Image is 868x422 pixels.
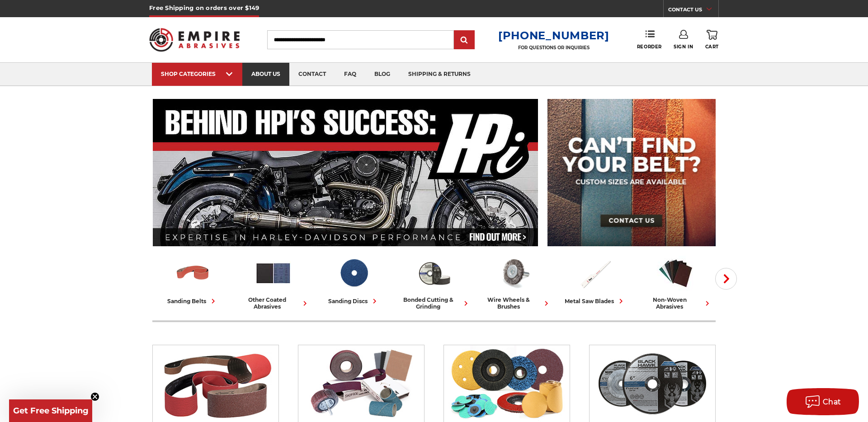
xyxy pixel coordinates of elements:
[498,45,609,51] p: FOR QUESTIONS OR INQUIRIES
[639,296,712,310] div: non-woven abrasives
[496,254,533,292] img: Wire Wheels & Brushes
[639,254,712,310] a: non-woven abrasives
[9,399,92,422] div: Get Free ShippingClose teaser
[157,345,274,422] img: Sanding Belts
[255,254,292,292] img: Other Coated Abrasives
[637,30,662,49] a: Reorder
[705,30,719,50] a: Cart
[317,254,390,306] a: sanding discs
[787,388,859,415] button: Chat
[174,254,212,292] img: Sanding Belts
[149,22,240,57] img: Empire Abrasives
[335,63,365,86] a: faq
[674,44,693,50] span: Sign In
[242,63,289,86] a: about us
[455,31,473,49] input: Submit
[328,296,379,306] div: sanding discs
[335,254,373,292] img: Sanding Discs
[289,63,335,86] a: contact
[715,268,737,290] button: Next
[478,296,551,310] div: wire wheels & brushes
[365,63,399,86] a: blog
[415,254,453,292] img: Bonded Cutting & Grinding
[167,296,218,306] div: sanding belts
[13,406,89,416] span: Get Free Shipping
[705,44,719,50] span: Cart
[498,29,609,42] a: [PHONE_NUMBER]
[668,5,718,17] a: CONTACT US
[558,254,632,306] a: metal saw blades
[397,296,471,310] div: bonded cutting & grinding
[547,99,716,246] img: promo banner for custom belts.
[90,392,99,401] button: Close teaser
[236,254,310,310] a: other coated abrasives
[565,296,626,306] div: metal saw blades
[823,398,841,406] span: Chat
[448,345,566,422] img: Sanding Discs
[576,254,614,292] img: Metal Saw Blades
[236,296,310,310] div: other coated abrasives
[156,254,229,306] a: sanding belts
[657,254,694,292] img: Non-woven Abrasives
[397,254,471,310] a: bonded cutting & grinding
[637,44,662,50] span: Reorder
[478,254,551,310] a: wire wheels & brushes
[153,99,538,246] img: Banner for an interview featuring Horsepower Inc who makes Harley performance upgrades featured o...
[594,345,711,422] img: Bonded Cutting & Grinding
[399,63,480,86] a: shipping & returns
[161,70,233,77] div: SHOP CATEGORIES
[303,345,420,422] img: Other Coated Abrasives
